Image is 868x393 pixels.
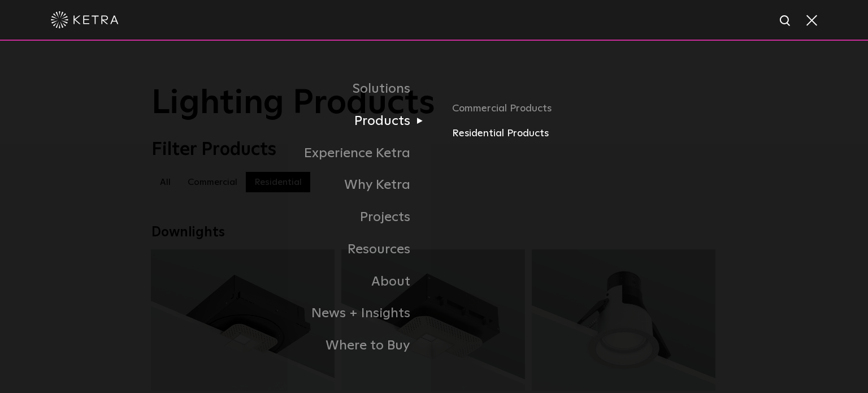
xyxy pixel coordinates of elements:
a: Residential Products [452,126,717,142]
img: search icon [779,14,793,28]
a: Projects [151,201,434,234]
a: Solutions [151,73,434,105]
a: Experience Ketra [151,137,434,170]
a: Commercial Products [452,101,717,126]
a: About [151,266,434,298]
a: Why Ketra [151,169,434,201]
a: Resources [151,234,434,266]
a: Where to Buy [151,330,434,362]
a: Products [151,105,434,137]
img: ketra-logo-2019-white [51,11,119,28]
a: News + Insights [151,297,434,330]
div: Navigation Menu [151,73,717,362]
